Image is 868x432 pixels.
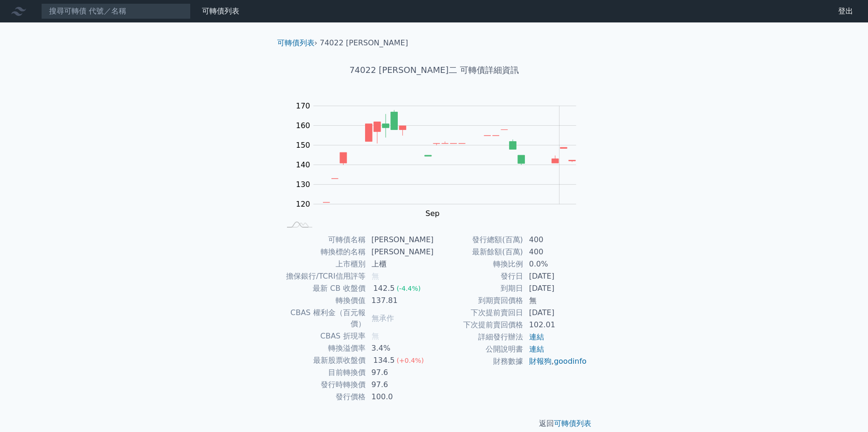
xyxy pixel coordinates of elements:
a: 可轉債列表 [554,419,591,428]
td: 公開說明書 [434,343,524,355]
td: 100.0 [366,391,434,403]
td: 轉換溢價率 [281,342,366,354]
td: 最新股票收盤價 [281,354,366,367]
span: 無 [372,331,379,340]
td: [PERSON_NAME] [366,234,434,246]
td: 轉換價值 [281,295,366,307]
div: 134.5 [372,355,397,366]
td: CBAS 權利金（百元報價） [281,307,366,330]
g: Series [323,110,575,202]
tspan: 160 [296,121,310,130]
tspan: 170 [296,101,310,110]
td: 400 [524,246,588,258]
td: 最新 CB 收盤價 [281,282,366,295]
p: 返回 [270,418,599,429]
a: 連結 [529,332,544,341]
a: 財報狗 [529,357,552,366]
li: › [277,37,317,49]
td: 400 [524,234,588,246]
td: 轉換標的名稱 [281,246,366,258]
tspan: 120 [296,200,310,209]
a: 登出 [831,4,861,19]
td: 102.01 [524,319,588,331]
td: [DATE] [524,282,588,295]
li: 74022 [PERSON_NAME] [320,37,408,49]
td: 詳細發行辦法 [434,331,524,343]
td: 轉換比例 [434,258,524,270]
td: 發行價格 [281,391,366,403]
span: (-4.4%) [396,285,421,292]
span: 無 [372,272,379,281]
td: 擔保銀行/TCRI信用評等 [281,270,366,282]
td: 可轉債名稱 [281,234,366,246]
td: 發行總額(百萬) [434,234,524,246]
td: 3.4% [366,342,434,354]
a: 可轉債列表 [202,7,239,15]
div: 142.5 [372,283,397,294]
td: 上櫃 [366,258,434,270]
tspan: 140 [296,160,310,169]
td: , [524,355,588,367]
td: 上市櫃別 [281,258,366,270]
td: [PERSON_NAME] [366,246,434,258]
a: 可轉債列表 [277,38,315,47]
td: 無 [524,295,588,307]
td: CBAS 折現率 [281,330,366,342]
a: goodinfo [554,357,587,366]
td: 最新餘額(百萬) [434,246,524,258]
td: 到期賣回價格 [434,295,524,307]
g: Chart [291,101,590,218]
td: [DATE] [524,270,588,282]
td: 目前轉換價 [281,367,366,379]
td: 0.0% [524,258,588,270]
td: 發行日 [434,270,524,282]
span: 無承作 [372,314,394,323]
td: [DATE] [524,307,588,319]
td: 到期日 [434,282,524,295]
tspan: 150 [296,141,310,150]
td: 97.6 [366,367,434,379]
td: 下次提前賣回日 [434,307,524,319]
td: 下次提前賣回價格 [434,319,524,331]
span: (+0.4%) [396,357,423,364]
input: 搜尋可轉債 代號／名稱 [41,3,191,19]
tspan: 130 [296,180,310,189]
td: 137.81 [366,295,434,307]
td: 發行時轉換價 [281,379,366,391]
td: 財務數據 [434,355,524,367]
td: 97.6 [366,379,434,391]
tspan: Sep [425,209,439,218]
h1: 74022 [PERSON_NAME]二 可轉債詳細資訊 [270,64,599,77]
a: 連結 [529,345,544,353]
